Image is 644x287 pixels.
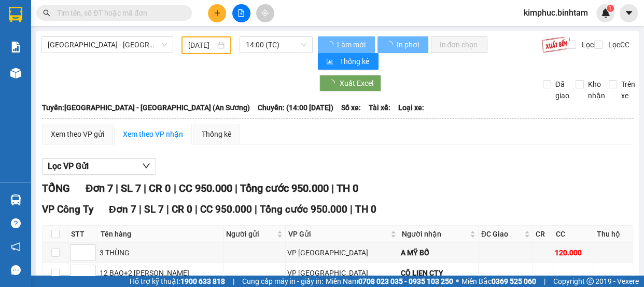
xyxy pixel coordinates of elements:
div: CÔ LIEN CTY [401,267,477,279]
span: down [142,162,150,170]
img: warehouse-icon [10,194,21,205]
span: Tổng cước 950.000 [260,203,347,215]
span: Lọc CC [604,39,631,50]
div: VP [GEOGRAPHIC_DATA] [287,247,397,258]
span: Đơn 7 [86,182,113,194]
span: Tổng cước 950.000 [240,182,328,194]
span: bar-chart [326,58,335,66]
div: Xem theo VP nhận [123,128,183,140]
span: Tài xế: [369,102,390,113]
div: Thống kê [202,128,231,140]
img: icon-new-feature [601,8,610,18]
span: TỔNG [42,182,70,194]
div: 3 THÙNG [100,247,221,258]
span: loading [326,41,335,48]
span: search [43,9,50,17]
span: | [144,182,146,194]
span: Trên xe [617,79,639,101]
span: message [11,265,21,275]
div: 120.000 [555,247,592,258]
span: VP Gửi [288,228,388,240]
button: file-add [232,4,250,22]
span: Cung cấp máy in - giấy in: [242,276,323,287]
th: Thu hộ [594,226,633,243]
span: CC 950.000 [200,203,252,215]
span: | [255,203,257,215]
span: Người nhận [402,228,468,240]
sup: 1 [607,5,614,12]
span: Miền Nam [326,276,453,287]
span: Đơn 7 [109,203,136,215]
img: logo-vxr [9,7,22,22]
span: TH 0 [355,203,376,215]
span: | [173,182,176,194]
th: CC [553,226,594,243]
div: A MỸ BỐ [401,247,477,258]
strong: 0708 023 035 - 0935 103 250 [358,277,453,285]
button: Lọc VP Gửi [42,158,156,175]
span: SL 7 [144,203,164,215]
span: CR 0 [172,203,192,215]
span: | [195,203,198,215]
button: plus [208,4,226,22]
strong: 1900 633 818 [180,277,225,285]
span: Làm mới [337,39,367,50]
button: aim [256,4,274,22]
button: Xuất Excel [319,75,381,92]
span: | [331,182,333,194]
span: loading [386,41,395,48]
img: warehouse-icon [10,68,21,79]
span: file-add [237,9,245,17]
th: STT [68,226,98,243]
span: Sài Gòn - Quảng Ngãi (An Sương) [48,37,167,53]
span: Thống kê [339,56,370,67]
th: Tên hàng [98,226,223,243]
span: SL 7 [121,182,141,194]
button: Làm mới [318,36,375,53]
span: TH 0 [336,182,358,194]
span: aim [261,9,269,17]
button: caret-down [620,4,638,22]
input: 12/08/2025 [188,40,215,51]
span: VP Công Ty [42,203,93,215]
strong: 0369 525 060 [492,277,536,285]
div: VP [GEOGRAPHIC_DATA] [287,267,397,279]
span: ĐC Giao [481,228,522,240]
span: Đã giao [551,79,573,101]
span: kimphuc.binhtam [515,6,596,19]
span: CR 0 [149,182,171,194]
button: In phơi [377,36,428,53]
span: Số xe: [341,102,361,113]
span: Chuyến: (14:00 [DATE]) [258,102,333,113]
span: CC 950.000 [178,182,232,194]
span: plus [214,9,221,17]
span: | [166,203,169,215]
span: Người gửi [226,228,275,240]
span: 14:00 (TC) [246,37,306,53]
span: Lọc VP Gửi [48,160,89,173]
input: Tìm tên, số ĐT hoặc mã đơn [57,7,179,19]
button: bar-chartThống kê [318,53,379,70]
span: | [116,182,118,194]
span: | [234,182,237,194]
img: solution-icon [10,42,21,53]
span: Loại xe: [398,102,424,113]
span: | [350,203,353,215]
span: Lọc CR [578,39,605,50]
td: VP Tân Bình [286,243,399,263]
th: CR [533,226,553,243]
span: | [544,276,545,287]
span: Hỗ trợ kỹ thuật: [130,276,225,287]
span: notification [11,242,21,252]
b: Tuyến: [GEOGRAPHIC_DATA] - [GEOGRAPHIC_DATA] (An Sương) [42,103,250,112]
span: ⚪️ [456,279,459,283]
span: question-circle [11,218,21,228]
span: Miền Bắc [461,276,536,287]
img: 9k= [541,36,571,53]
div: Xem theo VP gửi [51,128,104,140]
span: | [233,276,234,287]
td: VP Tân Bình [286,263,399,283]
span: loading [328,80,339,87]
span: | [139,203,142,215]
span: 1 [608,5,612,12]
